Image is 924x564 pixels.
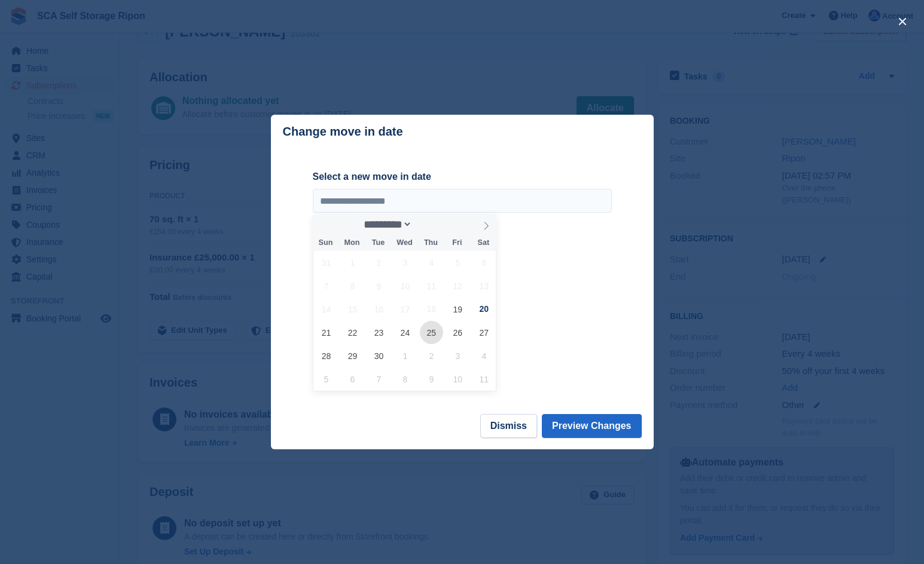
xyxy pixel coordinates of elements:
[315,274,338,298] span: September 7, 2025
[367,367,391,391] span: October 7, 2025
[420,274,443,298] span: September 11, 2025
[470,239,496,247] span: Sat
[472,344,496,367] span: October 4, 2025
[394,251,417,274] span: September 3, 2025
[893,12,912,31] button: close
[394,344,417,367] span: October 1, 2025
[472,274,496,298] span: September 13, 2025
[446,251,469,274] span: September 5, 2025
[542,414,642,438] button: Preview Changes
[417,239,444,247] span: Thu
[472,298,496,321] span: September 20, 2025
[313,239,339,247] span: Sun
[446,367,469,391] span: October 10, 2025
[446,298,469,321] span: September 19, 2025
[313,170,612,184] label: Select a new move in date
[394,298,417,321] span: September 17, 2025
[341,274,364,298] span: September 8, 2025
[446,274,469,298] span: September 12, 2025
[365,239,391,247] span: Tue
[420,251,443,274] span: September 4, 2025
[341,251,364,274] span: September 1, 2025
[472,251,496,274] span: September 6, 2025
[315,251,338,274] span: August 31, 2025
[367,274,391,298] span: September 9, 2025
[394,321,417,344] span: September 24, 2025
[315,298,338,321] span: September 14, 2025
[394,274,417,298] span: September 10, 2025
[339,239,365,247] span: Mon
[315,344,338,367] span: September 28, 2025
[367,298,391,321] span: September 16, 2025
[420,367,443,391] span: October 9, 2025
[341,298,364,321] span: September 15, 2025
[480,414,537,438] button: Dismiss
[391,239,417,247] span: Wed
[367,344,391,367] span: September 30, 2025
[444,239,470,247] span: Fri
[420,344,443,367] span: October 2, 2025
[420,321,443,344] span: September 25, 2025
[341,321,364,344] span: September 22, 2025
[420,298,443,321] span: September 18, 2025
[283,125,403,139] p: Change move in date
[367,251,391,274] span: September 2, 2025
[412,218,450,231] input: Year
[341,344,364,367] span: September 29, 2025
[367,321,391,344] span: September 23, 2025
[394,367,417,391] span: October 8, 2025
[341,367,364,391] span: October 6, 2025
[315,321,338,344] span: September 21, 2025
[359,218,412,231] select: Month
[472,367,496,391] span: October 11, 2025
[446,344,469,367] span: October 3, 2025
[472,321,496,344] span: September 27, 2025
[315,367,338,391] span: October 5, 2025
[446,321,469,344] span: September 26, 2025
